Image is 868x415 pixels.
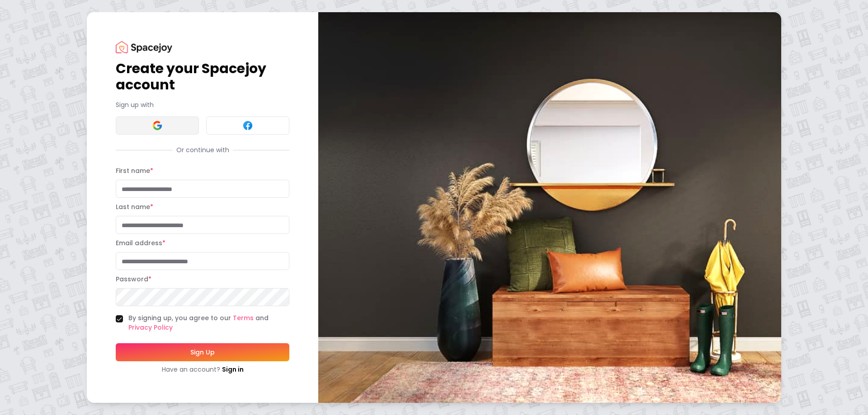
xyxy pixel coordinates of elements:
a: Privacy Policy [128,323,173,332]
span: Or continue with [173,145,233,154]
a: Terms [233,313,254,322]
img: Spacejoy Logo [116,41,172,53]
label: Last name [116,202,153,211]
label: Password [116,275,151,284]
img: Google signin [152,120,163,131]
a: Sign in [222,365,244,374]
div: Have an account? [116,365,289,374]
label: First name [116,166,153,175]
label: By signing up, you agree to our and [128,313,289,332]
p: Sign up with [116,100,289,109]
h1: Create your Spacejoy account [116,61,289,93]
label: Email address [116,238,165,247]
button: Sign Up [116,343,289,361]
img: banner [318,12,781,403]
img: Facebook signin [242,120,253,131]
